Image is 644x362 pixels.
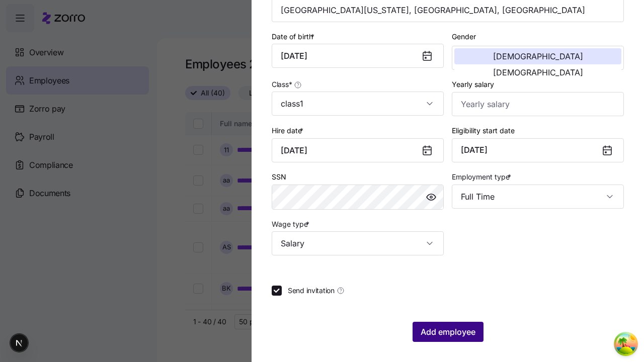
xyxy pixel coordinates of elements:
[272,138,444,162] input: MM/DD/YYYY
[452,31,476,42] label: Gender
[288,286,335,296] span: Send invitation
[493,68,583,76] span: [DEMOGRAPHIC_DATA]
[452,138,624,162] button: [DATE]
[413,322,484,342] button: Add employee
[616,334,636,354] button: Open Tanstack query devtools
[272,31,316,42] label: Date of birth
[493,52,583,60] span: [DEMOGRAPHIC_DATA]
[272,92,444,116] input: Class
[272,219,311,230] label: Wage type
[272,171,286,183] label: SSN
[452,185,624,209] input: Select employment type
[452,92,624,116] input: Yearly salary
[272,125,305,136] label: Hire date
[452,79,494,90] label: Yearly salary
[272,231,444,255] input: Select wage type
[272,44,444,68] input: MM/DD/YYYY
[452,125,515,136] label: Eligibility start date
[452,171,513,183] label: Employment type
[272,79,292,89] span: Class *
[421,326,475,338] span: Add employee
